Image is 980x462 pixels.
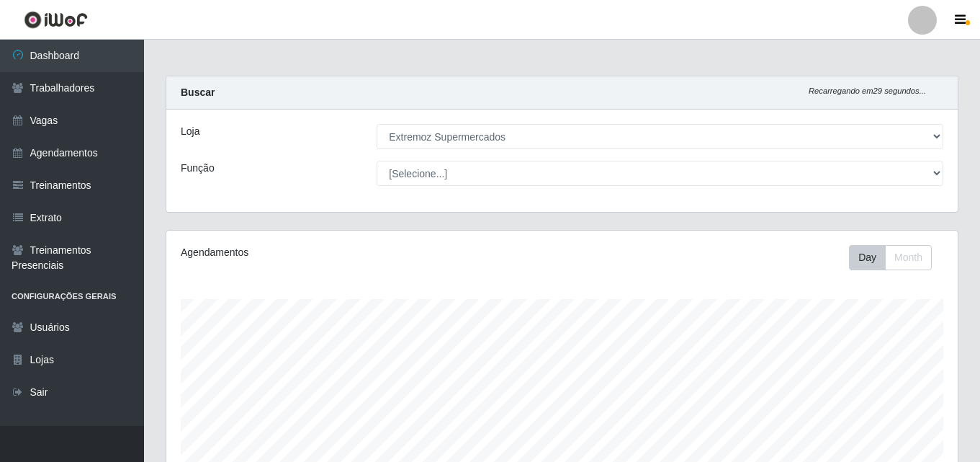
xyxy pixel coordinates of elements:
[181,124,199,139] label: Loja
[849,245,943,270] div: Toolbar with button groups
[849,245,932,270] div: First group
[181,245,486,260] div: Agendamentos
[181,86,215,98] strong: Buscar
[181,161,215,176] label: Função
[849,245,886,270] button: Day
[24,11,88,29] img: CoreUI Logo
[885,245,932,270] button: Month
[809,86,926,95] i: Recarregando em 29 segundos...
